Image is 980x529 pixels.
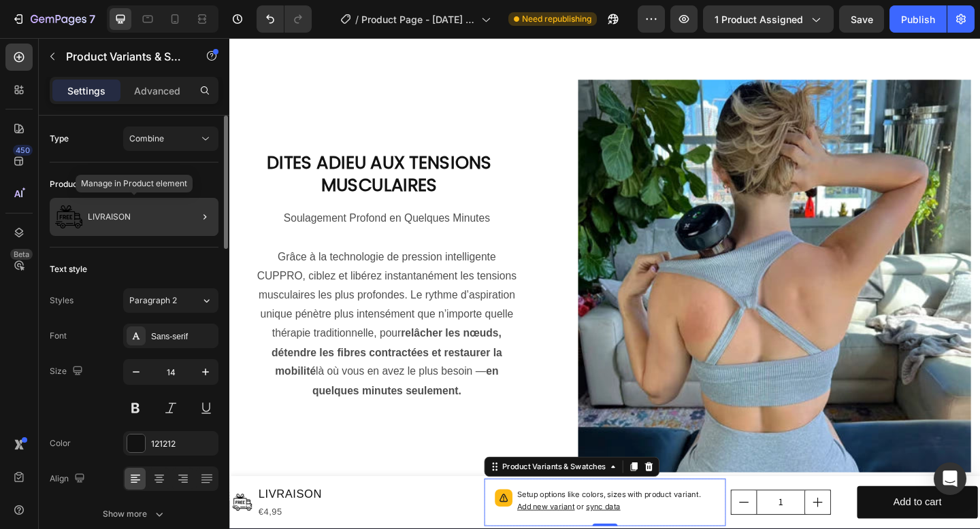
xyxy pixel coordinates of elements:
[355,12,359,27] span: /
[522,13,591,25] span: Need republishing
[90,356,293,390] strong: en quelques minutes seulement.
[50,470,88,488] div: Align
[67,84,105,98] p: Settings
[10,122,315,175] h2: DITES ADIEU AUX TENSIONS MUSCULAIRES
[839,5,884,33] button: Save
[703,5,834,33] button: 1 product assigned
[934,462,966,495] div: Open Intercom Messenger
[50,437,71,449] div: Color
[46,315,297,369] strong: relâcher les nœuds, détendre les fibres contractées et restaurer la mobilité
[151,438,215,450] div: 121212
[129,294,177,307] span: Paragraph 2
[546,492,573,518] button: decrement
[50,263,87,275] div: Text style
[50,294,73,307] div: Styles
[573,492,626,518] input: quantity
[376,505,425,515] span: or
[89,11,95,27] p: 7
[66,48,182,65] p: Product Variants & Swatches
[901,12,935,27] div: Publish
[10,249,33,260] div: Beta
[851,14,873,25] span: Save
[129,133,164,143] span: Combine
[361,12,476,27] span: Product Page - [DATE] 15:11:33
[50,330,67,342] div: Font
[722,496,774,515] div: Add to cart
[151,330,215,343] div: Sans-serif
[313,491,529,517] p: Setup options like colors, sizes with product variant.
[30,507,101,524] div: €4,95
[683,488,814,524] button: Add to cart
[889,5,947,33] button: Publish
[50,502,218,526] button: Show more
[134,84,180,98] p: Advanced
[88,212,131,222] p: LIVRAISON
[626,492,653,518] button: increment
[5,5,101,33] button: 7
[379,46,806,473] img: gempages_566151336815559510-8329e58b-6031-4dd1-9f3f-8caddcecd521.webp
[28,228,314,395] p: Grâce à la technologie de pression intelligente CUPPRO, ciblez et libérez instantanément les tens...
[257,5,312,33] div: Undo/Redo
[229,38,980,529] iframe: Design area
[50,362,86,381] div: Size
[313,505,376,515] span: Add new variant
[28,186,314,207] p: Soulagement Profond en Quelques Minutes
[50,133,69,145] div: Type
[50,178,109,190] div: Product source
[294,460,412,473] div: Product Variants & Swatches
[388,505,425,515] span: sync data
[30,486,101,507] h1: LIVRAISON
[103,507,166,521] div: Show more
[123,126,218,151] button: Combine
[13,145,33,156] div: 450
[55,203,82,231] img: product feature img
[715,12,803,27] span: 1 product assigned
[123,288,218,313] button: Paragraph 2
